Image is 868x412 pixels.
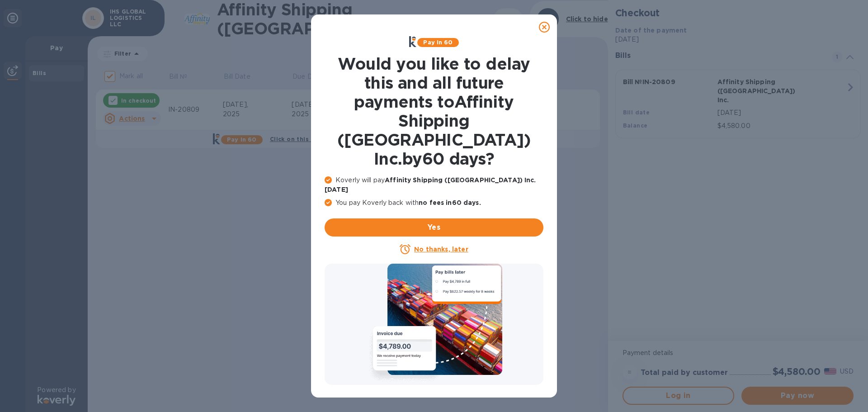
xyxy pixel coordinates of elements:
[423,39,453,46] b: Pay in 60
[414,246,468,253] u: No thanks, later
[325,175,543,194] p: Koverly will pay
[325,54,543,168] h1: Would you like to delay this and all future payments to Affinity Shipping ([GEOGRAPHIC_DATA]) Inc...
[325,176,536,193] b: Affinity Shipping ([GEOGRAPHIC_DATA]) Inc. [DATE]
[332,222,536,233] span: Yes
[325,198,543,208] p: You pay Koverly back with
[419,199,481,206] b: no fees in 60 days .
[325,218,543,237] button: Yes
